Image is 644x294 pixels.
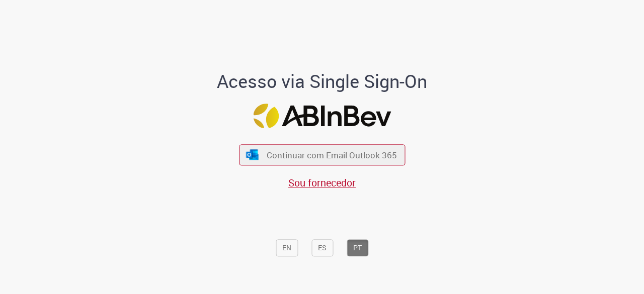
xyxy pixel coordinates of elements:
[246,149,260,160] img: ícone Azure/Microsoft 360
[311,240,333,257] button: ES
[288,176,356,189] a: Sou fornecedor
[267,149,397,161] span: Continuar com Email Outlook 365
[276,240,298,257] button: EN
[183,72,462,92] h1: Acesso via Single Sign-On
[239,145,405,165] button: ícone Azure/Microsoft 360 Continuar com Email Outlook 365
[253,104,391,128] img: Logo ABInBev
[347,240,368,257] button: PT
